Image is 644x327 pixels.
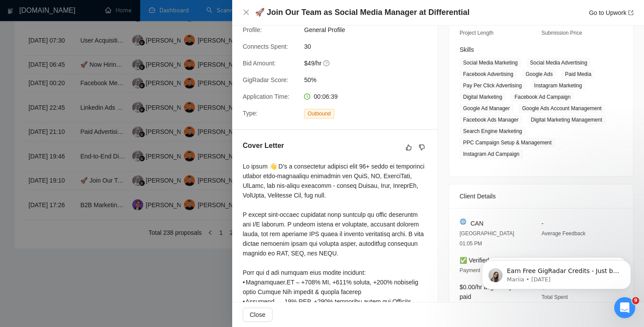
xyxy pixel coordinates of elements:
[527,58,591,68] span: Social Media Advertising
[541,230,586,237] span: Average Feedback
[243,308,272,322] button: Close
[522,69,556,79] span: Google Ads
[469,242,644,303] iframe: Intercom notifications message
[460,219,466,225] img: 🌐
[460,81,525,90] span: Pay Per Click Advertising
[304,25,435,35] span: General Profile
[406,144,412,151] span: like
[527,115,606,125] span: Digital Marketing Management
[460,46,474,53] span: Skills
[243,140,284,151] h5: Cover Letter
[243,93,290,100] span: Application Time:
[460,69,517,79] span: Facebook Advertising
[419,144,425,151] span: dislike
[403,142,414,153] button: like
[323,60,330,67] span: question-circle
[314,93,338,100] span: 00:06:39
[304,42,435,51] span: 30
[460,126,526,136] span: Search Engine Marketing
[531,81,585,90] span: Instagram Marketing
[460,30,493,36] span: Project Length
[511,92,574,102] span: Facebook Ad Campaign
[460,138,555,147] span: PPC Campaign Setup & Management
[460,230,514,247] span: [GEOGRAPHIC_DATA] 01:05 PM
[632,297,639,304] span: 9
[460,58,521,68] span: Social Media Marketing
[562,69,595,79] span: Paid Media
[519,104,605,113] span: Google Ads Account Management
[541,30,582,36] span: Submission Price
[304,93,310,100] span: clock-circle
[304,109,334,119] span: Outbound
[628,10,633,15] span: export
[460,257,489,264] span: ✅ Verified
[250,310,265,320] span: Close
[614,297,635,318] iframe: Intercom live chat
[243,76,288,83] span: GigRadar Score:
[460,115,522,125] span: Facebook Ads Manager
[460,104,513,113] span: Google Ad Manager
[417,142,427,153] button: dislike
[471,219,484,228] span: CAN
[243,110,258,117] span: Type:
[243,60,276,67] span: Bid Amount:
[243,43,288,50] span: Connects Spent:
[460,149,523,159] span: Instagram Ad Campaign
[460,92,506,102] span: Digital Marketing
[304,75,435,85] span: 50%
[243,26,262,33] span: Profile:
[589,9,633,16] a: Go to Upworkexport
[243,9,250,16] button: Close
[243,9,250,16] span: close
[460,184,623,208] div: Client Details
[304,58,435,68] span: $49/hr
[255,7,470,18] h4: 🚀 Join Our Team as Social Media Manager at Differential
[460,267,507,273] span: Payment Verification
[541,220,544,227] span: -
[460,284,524,300] span: $0.00/hr avg hourly rate paid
